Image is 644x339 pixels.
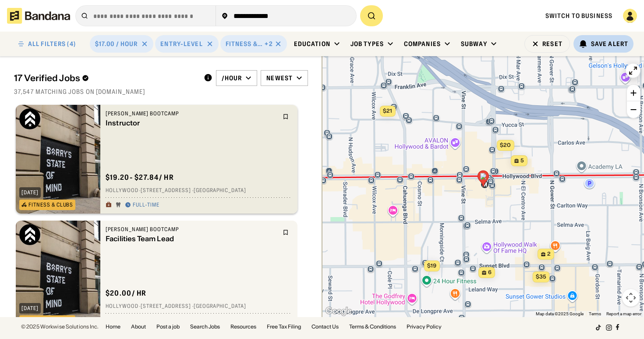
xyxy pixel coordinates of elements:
span: 6 [488,269,492,276]
a: Resources [230,324,256,329]
span: 2 [547,250,551,258]
div: [DATE] [21,306,39,311]
span: 5 [520,157,524,164]
div: Entry-Level [160,40,202,48]
a: Terms (opens in new tab) [589,311,601,316]
div: Save Alert [591,40,628,48]
div: /hour [222,74,242,82]
a: Post a job [156,324,180,329]
a: Report a map error [606,311,641,316]
div: 37,547 matching jobs on [DOMAIN_NAME] [14,88,308,96]
div: Newest [266,74,293,82]
div: $17.00 / hour [95,40,138,48]
div: Hollywood · [STREET_ADDRESS] · [GEOGRAPHIC_DATA] [106,303,292,310]
span: $20 [500,142,511,148]
img: Bandana logotype [7,8,70,24]
div: Job Types [350,40,384,48]
a: Search Jobs [190,324,220,329]
span: $19 [427,262,436,269]
div: [PERSON_NAME] Bootcamp [106,110,277,117]
span: Map data ©2025 Google [536,311,584,316]
a: Switch to Business [545,12,612,20]
span: $35 [535,273,546,280]
a: Open this area in Google Maps (opens a new window) [324,306,353,317]
a: About [131,324,146,329]
a: Privacy Policy [407,324,442,329]
div: $ 20.00 / hr [106,289,147,298]
a: Contact Us [311,324,339,329]
div: Fitness & Clubs [28,202,73,207]
img: Barry's Bootcamp logo [19,108,40,129]
div: [DATE] [21,190,39,195]
div: © 2025 Workwise Solutions Inc. [21,324,99,329]
span: $21 [383,107,392,114]
div: Companies [404,40,441,48]
div: $ 19.20 - $27.84 / hr [106,173,174,182]
img: Google [324,306,353,317]
div: Subway [461,40,487,48]
div: Fitness & Clubs [226,40,263,48]
a: Free Tax Filing [267,324,301,329]
div: Facilities Team Lead [106,235,277,243]
div: Education [294,40,330,48]
a: Home [106,324,120,329]
button: Map camera controls [622,289,640,307]
div: Hollywood · [STREET_ADDRESS] · [GEOGRAPHIC_DATA] [106,187,292,194]
div: Reset [542,41,563,47]
div: [PERSON_NAME] Bootcamp [106,226,277,233]
div: ALL FILTERS (4) [28,41,76,47]
div: grid [14,101,308,317]
div: Instructor [106,119,277,127]
div: +2 [265,40,272,48]
div: 17 Verified Jobs [14,73,197,83]
img: Barry's Bootcamp logo [19,224,40,245]
a: Terms & Conditions [349,324,396,329]
div: Full-time [133,202,159,209]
